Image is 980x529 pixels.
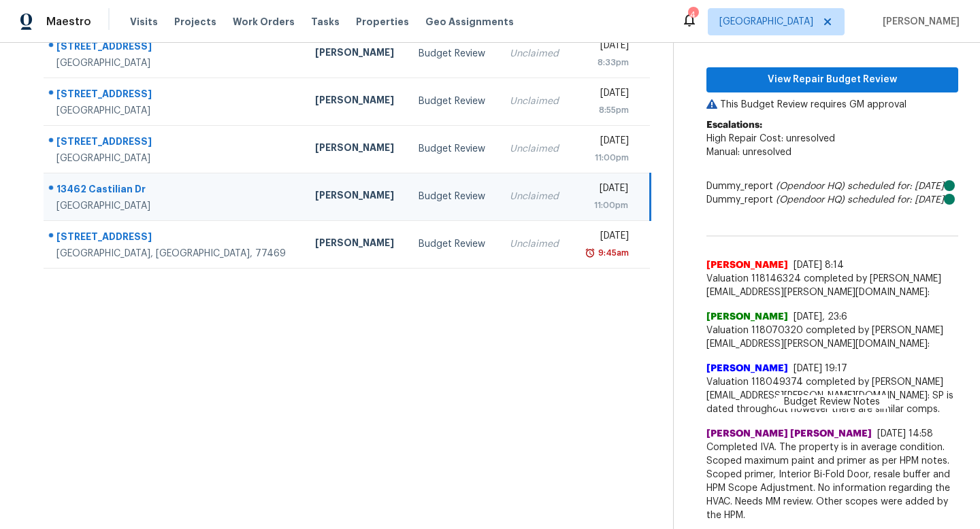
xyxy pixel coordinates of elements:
div: 8:55pm [583,103,629,117]
i: (Opendoor HQ) [776,195,845,205]
span: [PERSON_NAME] [706,310,788,324]
span: Tasks [311,17,340,27]
button: View Repair Budget Review [706,67,958,92]
div: Unclaimed [510,190,561,203]
i: scheduled for: [DATE] [847,195,944,205]
div: [PERSON_NAME] [315,141,397,158]
div: Dummy_report [706,193,958,207]
div: [PERSON_NAME] [315,46,397,63]
div: Budget Review [419,95,488,108]
div: 13462 Castilian Dr [56,182,293,199]
div: [DATE] [583,182,628,199]
div: [PERSON_NAME] [315,93,397,110]
div: [DATE] [583,229,629,246]
div: Budget Review [419,190,488,203]
div: Unclaimed [510,47,561,61]
span: [DATE] 8:14 [794,260,844,270]
span: Maestro [46,15,91,29]
div: [GEOGRAPHIC_DATA] [56,152,293,165]
span: Valuation 118146324 completed by [PERSON_NAME][EMAIL_ADDRESS][PERSON_NAME][DOMAIN_NAME]: [706,272,958,299]
b: Escalations: [706,120,762,130]
span: Manual: unresolved [706,148,791,157]
div: 11:00pm [583,151,629,165]
i: (Opendoor HQ) [776,182,845,191]
div: Dummy_report [706,180,958,193]
div: [STREET_ADDRESS] [56,87,293,104]
span: [PERSON_NAME] [706,362,788,375]
i: scheduled for: [DATE] [847,182,944,191]
div: Unclaimed [510,237,561,251]
img: Overdue Alarm Icon [585,246,595,260]
div: 9:45am [595,246,629,260]
span: [DATE] 14:58 [877,429,933,439]
div: [STREET_ADDRESS] [56,39,293,56]
span: [GEOGRAPHIC_DATA] [719,15,813,29]
div: Budget Review [419,142,488,156]
span: Visits [130,15,158,29]
div: [GEOGRAPHIC_DATA], [GEOGRAPHIC_DATA], 77469 [56,247,293,260]
div: Budget Review [419,47,488,61]
div: [PERSON_NAME] [315,188,397,205]
div: 4 [688,8,698,22]
span: High Repair Cost: unresolved [706,134,835,143]
div: Budget Review [419,237,488,251]
div: [DATE] [583,134,629,151]
div: Unclaimed [510,95,561,108]
p: This Budget Review requires GM approval [706,98,958,112]
span: Properties [356,15,409,29]
span: [PERSON_NAME] [706,258,788,272]
span: Projects [174,15,216,29]
span: [DATE] 19:17 [794,364,847,373]
span: [DATE], 23:6 [794,312,847,322]
span: View Repair Budget Review [717,71,947,88]
div: [DATE] [583,39,629,56]
div: 11:00pm [583,199,628,212]
div: [DATE] [583,86,629,103]
span: Budget Review Notes [776,395,888,409]
div: 8:33pm [583,56,629,69]
span: Completed IVA. The property is in average condition. Scoped maximum paint and primer as per HPM n... [706,441,958,522]
div: [GEOGRAPHIC_DATA] [56,56,293,70]
div: [GEOGRAPHIC_DATA] [56,199,293,213]
div: [STREET_ADDRESS] [56,135,293,152]
span: Geo Assignments [425,15,514,29]
span: Valuation 118049374 completed by [PERSON_NAME][EMAIL_ADDRESS][PERSON_NAME][DOMAIN_NAME]: SP is da... [706,375,958,416]
span: [PERSON_NAME] [PERSON_NAME] [706,427,872,441]
div: [STREET_ADDRESS] [56,230,293,247]
span: Work Orders [233,15,295,29]
div: [GEOGRAPHIC_DATA] [56,104,293,118]
div: Unclaimed [510,142,561,156]
span: [PERSON_NAME] [877,15,960,29]
span: Valuation 118070320 completed by [PERSON_NAME][EMAIL_ADDRESS][PERSON_NAME][DOMAIN_NAME]: [706,324,958,351]
div: [PERSON_NAME] [315,236,397,253]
